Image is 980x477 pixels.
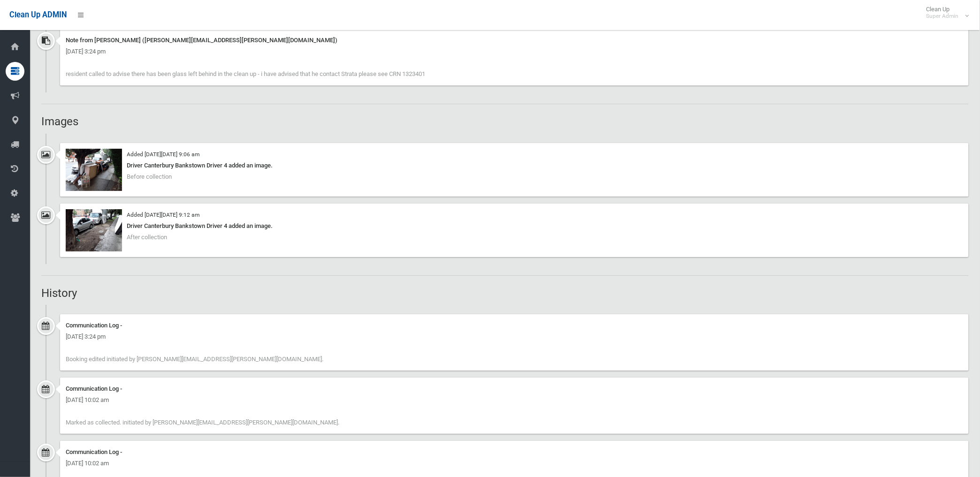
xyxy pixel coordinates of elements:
[127,173,172,180] span: Before collection
[66,149,122,191] img: 2025-09-1009.04.548927933530312852622.jpg
[127,151,199,158] small: Added [DATE][DATE] 9:06 am
[127,234,167,241] span: After collection
[66,458,963,469] div: [DATE] 10:02 am
[66,209,122,251] img: 2025-09-1009.12.261594283484106097008.jpg
[66,383,963,394] div: Communication Log -
[66,394,963,406] div: [DATE] 10:02 am
[66,331,963,342] div: [DATE] 3:24 pm
[66,419,339,426] span: Marked as collected. initiated by [PERSON_NAME][EMAIL_ADDRESS][PERSON_NAME][DOMAIN_NAME].
[66,160,963,171] div: Driver Canterbury Bankstown Driver 4 added an image.
[922,6,968,20] span: Clean Up
[66,320,963,331] div: Communication Log -
[127,212,199,218] small: Added [DATE][DATE] 9:12 am
[66,220,963,232] div: Driver Canterbury Bankstown Driver 4 added an image.
[66,70,425,77] span: resident called to advise there has been glass left behind in the clean up - i have advised that ...
[41,115,969,128] h2: Images
[926,13,959,20] small: Super Admin
[41,287,969,299] h2: History
[66,35,963,46] div: Note from [PERSON_NAME] ([PERSON_NAME][EMAIL_ADDRESS][PERSON_NAME][DOMAIN_NAME])
[66,356,323,363] span: Booking edited initiated by [PERSON_NAME][EMAIL_ADDRESS][PERSON_NAME][DOMAIN_NAME].
[66,447,963,458] div: Communication Log -
[66,46,963,57] div: [DATE] 3:24 pm
[9,10,67,19] span: Clean Up ADMIN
